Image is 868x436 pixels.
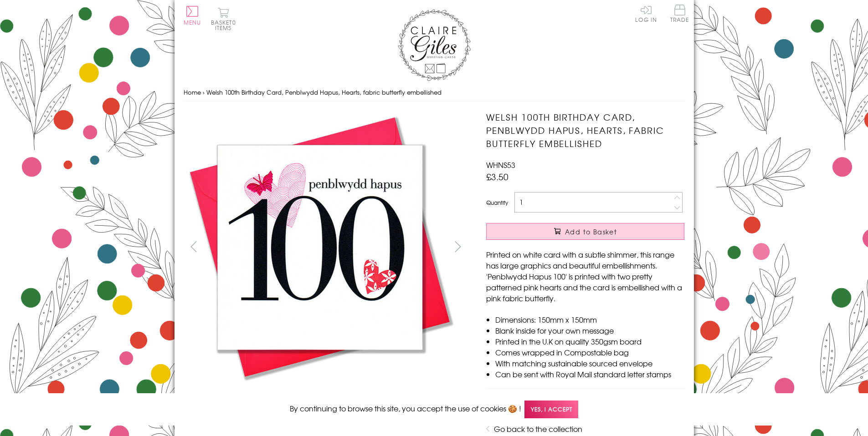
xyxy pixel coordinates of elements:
span: Add to Basket [565,227,617,236]
h1: Welsh 100th Birthday Card, Penblwydd Hapus, Hearts, fabric butterfly embellished [486,111,684,150]
span: Trade [670,5,689,22]
span: Welsh 100th Birthday Card, Penblwydd Hapus, Hearts, fabric butterfly embellished [206,88,442,96]
span: WHNS53 [486,159,515,170]
button: Add to Basket [486,223,684,240]
li: Blank inside for your own message [495,325,684,336]
li: Comes wrapped in Compostable bag [495,347,684,358]
li: Printed in the U.K on quality 350gsm board [495,336,684,347]
span: Menu [184,18,201,26]
span: Yes, I accept [524,401,578,418]
span: 0 items [215,18,236,32]
button: Menu [184,6,201,25]
button: prev [184,236,204,257]
label: Quantity [486,198,508,207]
a: Trade [670,5,689,24]
img: Welsh 100th Birthday Card, Penblwydd Hapus, Hearts, fabric butterfly embellished [184,111,457,384]
a: Home [184,88,201,96]
span: › [203,88,205,96]
li: Dimensions: 150mm x 150mm [495,314,684,325]
a: Log In [635,5,657,22]
button: Basket0 items [211,7,236,30]
li: Can be sent with Royal Mail standard letter stamps [495,369,684,380]
li: With matching sustainable sourced envelope [495,358,684,369]
nav: breadcrumbs [184,83,685,102]
a: Go back to the collection [494,423,582,434]
button: next [447,236,468,257]
p: Printed on white card with a subtle shimmer, this range has large graphics and beautiful embellis... [486,249,684,304]
span: £3.50 [486,170,508,183]
img: Claire Giles Greetings Cards [398,9,471,81]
